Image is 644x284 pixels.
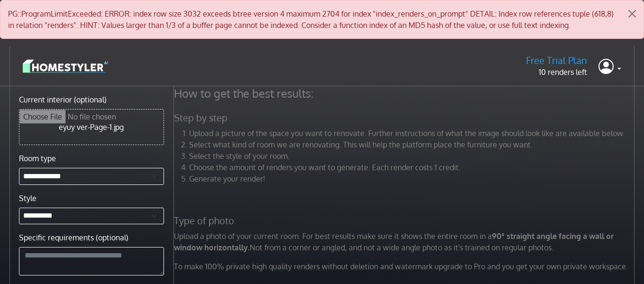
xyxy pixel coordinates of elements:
li: Select the style of your room. [189,150,637,162]
p: 10 renders left [526,66,587,78]
li: Choose the amount of renders you want to generate. Each render costs 1 credit. [189,162,637,173]
p: Upload a photo of your current room. For best results make sure it shows the entire room in a Not... [168,230,643,253]
strong: 90° straight angle facing a wall or window horizontally. [174,231,614,252]
h5: Step by step [168,112,643,124]
p: To make 100% private high quality renders without deletion and watermark upgrade to Pro and you g... [168,261,643,272]
label: Room type [19,153,56,164]
h4: How to get the best results: [168,86,643,101]
h5: Type of photo [168,215,643,227]
label: Specific requirements (optional) [19,232,128,243]
label: Current interior (optional) [19,94,107,105]
li: Upload a picture of the space you want to renovate. Further instructions of what the image should... [189,128,637,139]
button: Close [621,0,644,27]
label: Style [19,192,36,204]
h5: Free Trial Plan [526,55,587,66]
img: logo-3de290ba35641baa71223ecac5eacb59cb85b4c7fdf211dc9aaecaaee71ea2f8.svg [23,58,108,74]
li: Generate your render! [189,173,637,184]
li: Select what kind of room we are renovating. This will help the platform place the furniture you w... [189,139,637,150]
